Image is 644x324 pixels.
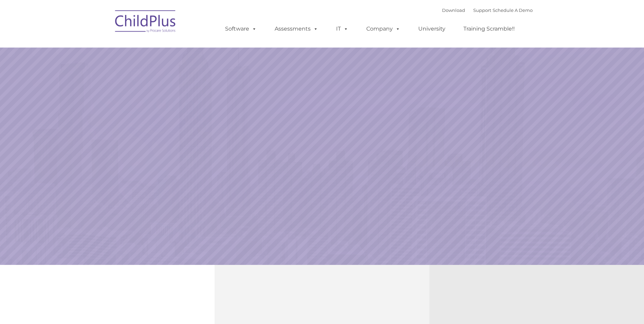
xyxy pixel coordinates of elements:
[112,5,180,39] img: ChildPlus by Procare Solutions
[473,7,491,13] a: Support
[493,7,533,13] a: Schedule A Demo
[442,7,465,13] a: Download
[442,7,533,13] font: |
[457,22,521,36] a: Training Scramble!!
[268,22,325,36] a: Assessments
[411,22,452,36] a: University
[218,22,263,36] a: Software
[329,22,355,36] a: IT
[438,192,545,221] a: Learn More
[360,22,407,36] a: Company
